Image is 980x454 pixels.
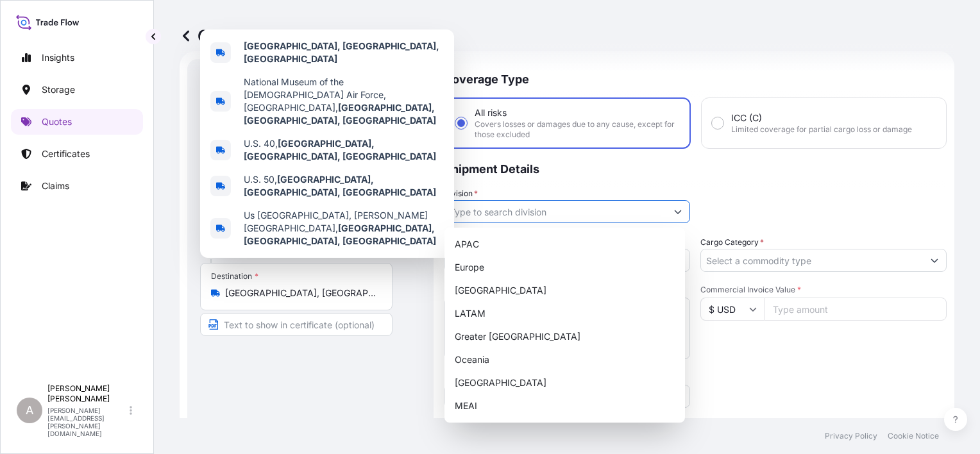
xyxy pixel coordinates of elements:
[211,271,258,282] div: Destination
[444,59,947,97] p: Coverage Type
[244,137,444,163] span: U.S. 40,
[47,383,127,404] p: [PERSON_NAME] [PERSON_NAME]
[47,407,127,437] p: [PERSON_NAME][EMAIL_ADDRESS][PERSON_NAME][DOMAIN_NAME]
[200,313,393,336] input: Text to appear on certificate
[244,223,436,246] b: [GEOGRAPHIC_DATA], [GEOGRAPHIC_DATA], [GEOGRAPHIC_DATA]
[731,124,912,135] span: Limited coverage for partial cargo loss or damage
[244,173,444,199] span: U.S. 50,
[444,187,478,200] label: Division
[765,298,947,321] input: Type amount
[450,302,680,325] div: LATAM
[700,285,947,295] span: Commercial Invoice Value
[888,431,939,441] p: Cookie Notice
[450,394,680,417] div: MEAI
[42,115,72,128] p: Quotes
[666,200,689,223] button: Show suggestions
[244,138,436,162] b: [GEOGRAPHIC_DATA], [GEOGRAPHIC_DATA], [GEOGRAPHIC_DATA]
[450,256,680,279] div: Europe
[180,26,291,46] p: Get a Quote
[825,431,877,441] p: Privacy Policy
[923,249,946,272] button: Show suggestions
[444,200,666,223] input: Type to search division
[244,174,436,198] b: [GEOGRAPHIC_DATA], [GEOGRAPHIC_DATA], [GEOGRAPHIC_DATA]
[244,102,436,126] b: [GEOGRAPHIC_DATA], [GEOGRAPHIC_DATA], [GEOGRAPHIC_DATA]
[42,147,90,160] p: Certificates
[42,51,74,64] p: Insights
[450,325,680,348] div: Greater [GEOGRAPHIC_DATA]
[475,119,679,140] span: Covers losses or damages due to any cause, except for those excluded
[700,236,764,249] label: Cargo Category
[200,29,454,258] div: Show suggestions
[450,233,680,417] div: Suggestions
[444,149,947,187] p: Shipment Details
[731,112,762,124] span: ICC (C)
[450,348,680,371] div: Oceania
[244,209,444,248] span: Us [GEOGRAPHIC_DATA], [PERSON_NAME][GEOGRAPHIC_DATA],
[450,233,680,256] div: APAC
[225,287,376,299] input: Destination
[244,76,444,127] span: National Museum of the [DEMOGRAPHIC_DATA] Air Force, [GEOGRAPHIC_DATA],
[475,106,507,119] span: All risks
[42,180,69,192] p: Claims
[701,249,923,272] input: Select a commodity type
[42,83,75,96] p: Storage
[244,40,439,64] b: [GEOGRAPHIC_DATA], [GEOGRAPHIC_DATA], [GEOGRAPHIC_DATA]
[450,279,680,302] div: [GEOGRAPHIC_DATA]
[450,371,680,394] div: [GEOGRAPHIC_DATA]
[26,404,33,417] span: A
